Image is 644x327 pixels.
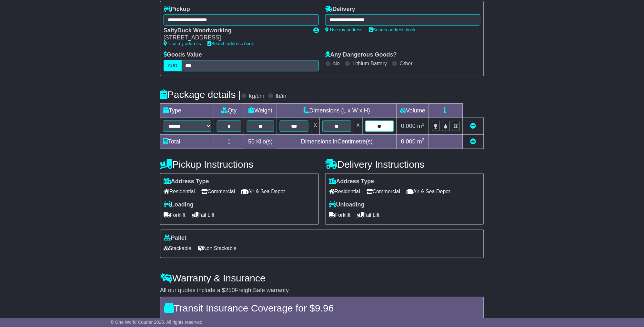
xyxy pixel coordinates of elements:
[160,159,319,170] h4: Pickup Instructions
[164,201,194,208] label: Loading
[164,243,191,253] span: Stackable
[111,320,204,325] span: © One World Courier 2025. All rights reserved.
[369,27,416,32] a: Search address book
[422,137,425,142] sup: 3
[164,210,186,220] span: Forklift
[325,51,397,58] label: Any Dangerous Goods?
[325,27,363,32] a: Use my address
[164,60,182,71] label: AUD
[214,103,244,118] td: Qty
[164,186,195,196] span: Residential
[214,134,244,149] td: 1
[329,178,374,185] label: Address Type
[333,60,340,67] label: No
[207,41,254,46] a: Search address book
[164,51,202,58] label: Goods Value
[329,210,351,220] span: Forklift
[201,186,235,196] span: Commercial
[248,138,255,145] span: 50
[225,287,235,293] span: 250
[417,123,425,129] span: m
[160,273,484,283] h4: Warranty & Insurance
[198,243,236,253] span: Non Stackable
[249,93,265,100] label: kg/cm
[325,159,484,170] h4: Delivery Instructions
[353,60,387,67] label: Lithium Battery
[277,134,397,149] td: Dimensions in Centimetre(s)
[367,186,400,196] span: Commercial
[325,6,355,13] label: Delivery
[242,186,285,196] span: Air & Sea Depot
[164,303,480,313] h4: Transit Insurance Coverage for $
[401,123,416,129] span: 0.000
[354,118,362,134] td: x
[329,186,360,196] span: Residential
[357,210,380,220] span: Tail Lift
[244,134,277,149] td: Kilo(s)
[277,103,397,118] td: Dimensions (L x W x H)
[160,287,484,294] div: All our quotes include a $ FreightSafe warranty.
[160,89,241,100] h4: Package details |
[164,235,186,242] label: Pallet
[164,6,190,13] label: Pickup
[329,201,365,208] label: Unloading
[192,210,215,220] span: Tail Lift
[276,93,287,100] label: lb/in
[160,103,214,118] td: Type
[400,60,413,67] label: Other
[311,118,320,134] td: x
[164,34,307,41] div: [STREET_ADDRESS]
[244,103,277,118] td: Weight
[160,134,214,149] td: Total
[470,138,476,145] a: Add new item
[315,303,334,313] span: 9.96
[422,122,425,127] sup: 3
[401,138,416,145] span: 0.000
[417,138,425,145] span: m
[164,27,307,34] div: SaltyDuck Woodworking
[407,186,450,196] span: Air & Sea Depot
[397,103,429,118] td: Volume
[470,123,476,129] a: Remove this item
[164,178,209,185] label: Address Type
[164,41,201,46] a: Use my address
